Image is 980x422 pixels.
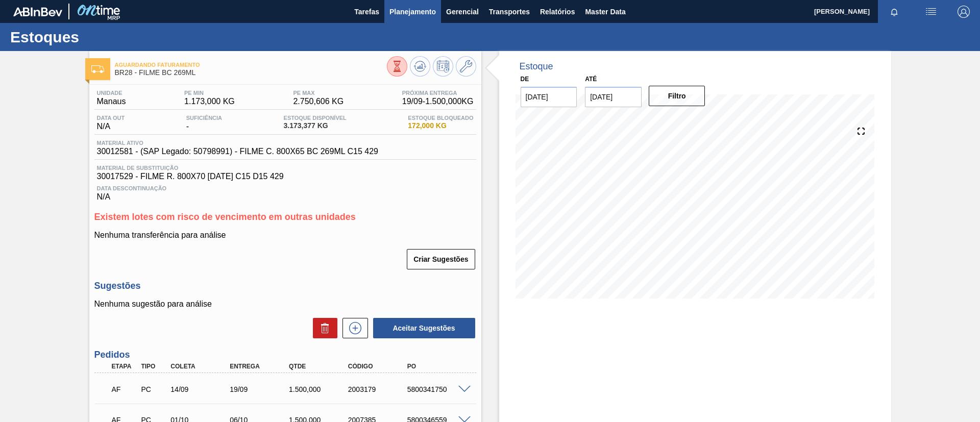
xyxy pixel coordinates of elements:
[402,90,474,96] span: Próxima Entrega
[408,115,473,121] span: Estoque Bloqueado
[94,300,476,309] p: Nenhuma sugestão para análise
[405,385,471,393] div: 5800341750
[94,181,476,202] div: N/A
[407,249,475,269] button: Criar Sugestões
[184,115,225,131] div: -
[97,97,126,106] span: Manaus
[521,76,529,83] label: De
[293,90,344,96] span: PE MAX
[433,56,453,77] button: Programar Estoque
[138,385,169,393] div: Pedido de Compra
[97,165,474,171] span: Material de Substituição
[13,7,62,16] img: TNhmsLtSVTkK8tSr43FrP2fwEKptu5GPRR3wAAAABJRU5ErkJggg==
[585,76,597,83] label: Até
[94,115,128,131] div: N/A
[408,248,476,270] div: Criar Sugestões
[97,185,474,191] span: Data Descontinuação
[925,6,937,18] img: userActions
[97,115,125,121] span: Data out
[184,97,235,106] span: 1.173,000 KG
[649,86,705,106] button: Filtro
[10,31,191,43] h1: Estoques
[227,363,293,370] div: Entrega
[168,363,234,370] div: Coleta
[109,378,140,401] div: Aguardando Faturamento
[97,90,126,96] span: Unidade
[115,62,387,68] span: Aguardando Faturamento
[540,6,575,18] span: Relatórios
[97,147,378,156] span: 30012581 - (SAP Legado: 50798991) - FILME C. 800X65 BC 269ML C15 429
[186,115,222,121] span: Suficiência
[112,385,137,393] p: AF
[308,318,337,338] div: Excluir Sugestões
[94,281,476,291] h3: Sugestões
[284,122,347,130] span: 3.173,377 KG
[402,97,474,106] span: 19/09 - 1.500,000 KG
[168,385,234,393] div: 14/09/2025
[91,65,104,73] img: Ícone
[94,212,356,222] span: Existem lotes com risco de vencimento em outras unidades
[389,6,436,18] span: Planejamento
[138,363,169,370] div: Tipo
[520,61,553,72] div: Estoque
[878,5,911,19] button: Notificações
[97,140,378,146] span: Material ativo
[489,6,530,18] span: Transportes
[286,385,353,393] div: 1.500,000
[585,6,625,18] span: Master Data
[354,6,379,18] span: Tarefas
[184,90,235,96] span: PE MIN
[94,231,476,240] p: Nenhuma transferência para análise
[456,56,476,77] button: Ir ao Master Data / Geral
[227,385,293,393] div: 19/09/2025
[346,385,412,393] div: 2003179
[97,172,474,181] span: 30017529 - FILME R. 800X70 [DATE] C15 D15 429
[293,97,344,106] span: 2.750,606 KG
[521,87,577,107] input: dd/mm/yyyy
[284,115,347,121] span: Estoque Disponível
[346,363,412,370] div: Código
[410,56,430,77] button: Atualizar Gráfico
[115,69,387,77] span: BR28 - FILME BC 269ML
[373,318,475,338] button: Aceitar Sugestões
[286,363,353,370] div: Qtde
[337,318,368,338] div: Nova sugestão
[109,363,140,370] div: Etapa
[958,6,970,18] img: Logout
[94,350,476,360] h3: Pedidos
[405,363,471,370] div: PO
[368,317,476,339] div: Aceitar Sugestões
[446,6,479,18] span: Gerencial
[408,122,473,130] span: 172,000 KG
[585,87,642,107] input: dd/mm/yyyy
[387,56,407,77] button: Visão Geral dos Estoques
